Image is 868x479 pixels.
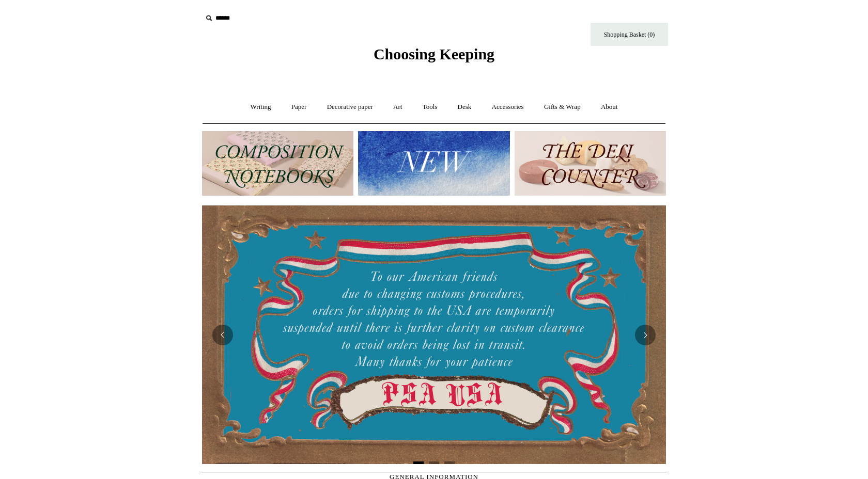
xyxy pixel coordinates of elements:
img: 202302 Composition ledgers.jpg__PID:69722ee6-fa44-49dd-a067-31375e5d54ec [202,131,353,196]
a: Choosing Keeping [374,54,494,61]
a: Paper [282,93,316,121]
button: Page 3 [444,461,455,464]
a: Writing [241,93,281,121]
a: Shopping Basket (0) [591,23,668,46]
a: Accessories [483,93,533,121]
img: New.jpg__PID:f73bdf93-380a-4a35-bcfe-7823039498e1 [358,131,509,196]
a: Decorative paper [318,93,382,121]
button: Page 1 [413,461,424,464]
a: Gifts & Wrap [535,93,590,121]
img: The Deli Counter [515,131,666,196]
button: Next [635,325,656,345]
a: About [592,93,627,121]
button: Page 2 [429,461,439,464]
a: Desk [448,93,481,121]
a: Tools [413,93,447,121]
a: Art [384,93,411,121]
img: USA PSA .jpg__PID:33428022-6587-48b7-8b57-d7eefc91f15a [202,205,666,464]
span: Choosing Keeping [374,45,494,62]
button: Previous [212,325,233,345]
